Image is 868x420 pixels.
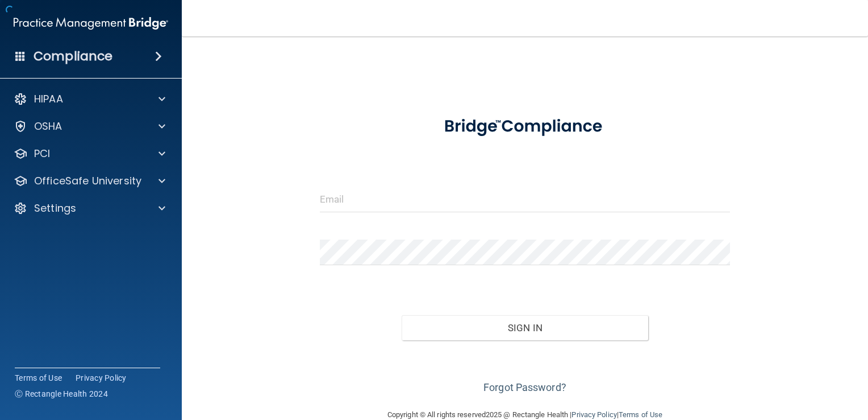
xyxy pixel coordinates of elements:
a: Settings [14,201,165,215]
a: HIPAA [14,92,165,106]
img: bridge_compliance_login_screen.278c3ca4.svg [427,105,623,149]
a: OSHA [14,120,165,133]
button: Sign In [402,315,648,340]
p: Settings [34,201,76,215]
span: Ⓒ Rectangle Health 2024 [15,388,108,400]
p: PCI [34,147,50,160]
a: PCI [14,147,165,160]
p: OSHA [34,120,62,133]
a: Terms of Use [15,372,62,384]
a: OfficeSafe University [14,174,165,188]
p: HIPAA [34,92,63,106]
input: Email [320,187,730,212]
a: Privacy Policy [571,410,616,419]
a: Terms of Use [619,410,662,419]
img: PMB logo [14,12,168,35]
a: Forgot Password? [483,381,566,393]
h4: Compliance [34,48,112,64]
a: Privacy Policy [76,372,127,384]
p: OfficeSafe University [34,174,141,188]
